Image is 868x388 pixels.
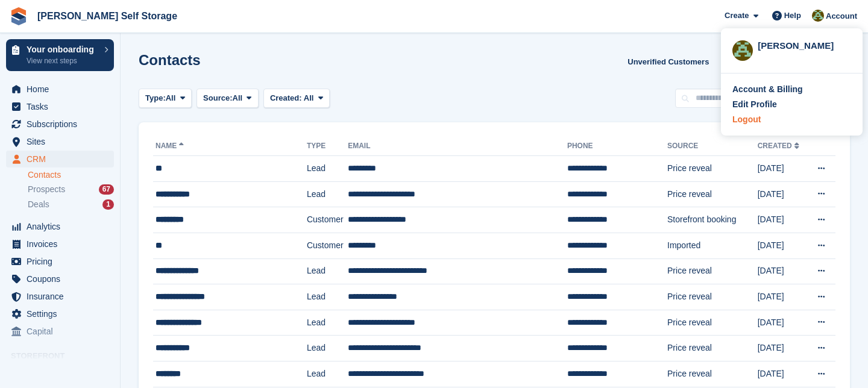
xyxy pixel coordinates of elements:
button: Export [719,52,772,72]
td: Lead [307,181,348,207]
div: 1 [102,199,114,210]
span: Created: [270,93,302,102]
span: Home [27,81,99,98]
span: Capital [27,323,99,340]
span: Source: [203,92,232,104]
span: Account [826,10,857,22]
td: [DATE] [758,233,807,258]
td: [DATE] [758,181,807,207]
td: Price reveal [667,181,758,207]
td: [DATE] [758,156,807,182]
a: menu [6,271,114,287]
div: Edit Profile [732,98,777,111]
a: Contacts [28,169,114,181]
button: Type: All [139,89,192,108]
td: Lead [307,361,348,387]
td: Imported [667,233,758,258]
p: View next steps [27,55,98,66]
a: [PERSON_NAME] Self Storage [33,6,182,26]
a: Account & Billing [732,83,851,96]
img: Karl [812,10,824,22]
span: All [233,92,243,104]
a: menu [6,288,114,305]
a: Your onboarding View next steps [6,39,114,71]
span: Create [725,10,749,22]
h1: Contacts [139,52,201,68]
a: menu [6,253,114,270]
span: Analytics [27,218,99,235]
td: [DATE] [758,336,807,361]
th: Type [307,137,348,156]
td: Price reveal [667,156,758,182]
a: menu [6,81,114,98]
span: Tasks [27,98,99,115]
span: All [166,92,176,104]
td: Lead [307,310,348,336]
th: Email [348,137,567,156]
td: Price reveal [667,258,758,284]
span: Prospects [28,184,65,195]
td: [DATE] [758,310,807,336]
td: Price reveal [667,336,758,361]
span: Type: [145,92,166,104]
a: Edit Profile [732,98,851,111]
td: Lead [307,258,348,284]
td: [DATE] [758,284,807,310]
img: Karl [732,40,753,61]
span: Subscriptions [27,116,99,133]
a: Deals 1 [28,198,114,211]
a: menu [6,218,114,235]
span: Help [784,10,801,22]
td: Lead [307,336,348,361]
a: menu [6,236,114,252]
span: Insurance [27,288,99,305]
td: Lead [307,156,348,182]
button: Created: All [263,89,330,108]
div: Logout [732,113,761,126]
td: Storefront booking [667,207,758,233]
span: Settings [27,305,99,322]
td: [DATE] [758,361,807,387]
img: stora-icon-8386f47178a22dfd0bd8f6a31ec36ba5ce8667c1dd55bd0f319d3a0aa187defe.svg [10,7,28,25]
span: Storefront [11,350,120,362]
td: Lead [307,284,348,310]
td: [DATE] [758,207,807,233]
th: Source [667,137,758,156]
a: Created [758,142,802,150]
p: Your onboarding [27,45,98,54]
span: Invoices [27,236,99,252]
a: Unverified Customers [623,52,714,72]
td: [DATE] [758,258,807,284]
td: Customer [307,233,348,258]
td: Customer [307,207,348,233]
a: Prospects 67 [28,183,114,196]
a: menu [6,151,114,167]
a: Name [156,142,186,150]
a: menu [6,133,114,150]
span: Pricing [27,253,99,270]
span: Sites [27,133,99,150]
span: CRM [27,151,99,167]
a: menu [6,323,114,340]
a: menu [6,305,114,322]
th: Phone [567,137,667,156]
a: menu [6,116,114,133]
span: Coupons [27,271,99,287]
button: Source: All [197,89,259,108]
td: Price reveal [667,310,758,336]
span: Deals [28,199,49,210]
div: [PERSON_NAME] [758,39,851,50]
div: 67 [99,184,114,195]
td: Price reveal [667,361,758,387]
span: All [304,93,314,102]
a: menu [6,98,114,115]
div: Account & Billing [732,83,803,96]
td: Price reveal [667,284,758,310]
a: Logout [732,113,851,126]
